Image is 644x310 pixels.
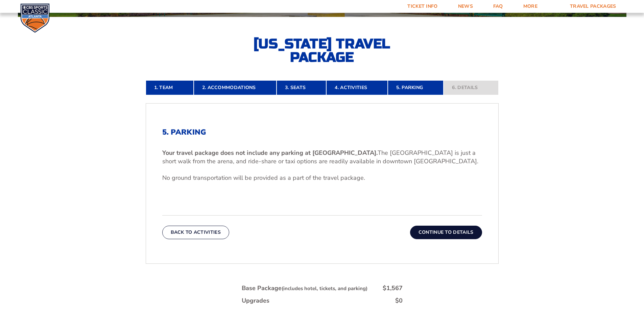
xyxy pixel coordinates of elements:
p: No ground transportation will be provided as a part of the travel package. [162,174,482,182]
div: Upgrades [242,297,269,305]
h2: [US_STATE] Travel Package [248,37,397,64]
div: $0 [395,297,403,305]
button: Continue To Details [410,226,482,239]
a: 2. Accommodations [194,80,277,95]
a: 1. Team [146,80,194,95]
a: 4. Activities [326,80,388,95]
div: $1,567 [383,284,403,292]
img: CBS Sports Classic [20,3,50,33]
h2: 5. Parking [162,128,482,137]
div: Base Package [242,284,367,292]
b: Your travel package does not include any parking at [GEOGRAPHIC_DATA]. [162,149,378,157]
small: (includes hotel, tickets, and parking) [282,285,367,292]
p: The [GEOGRAPHIC_DATA] is just a short walk from the arena, and ride-share or taxi options are rea... [162,149,482,166]
button: Back To Activities [162,226,229,239]
a: 3. Seats [277,80,326,95]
